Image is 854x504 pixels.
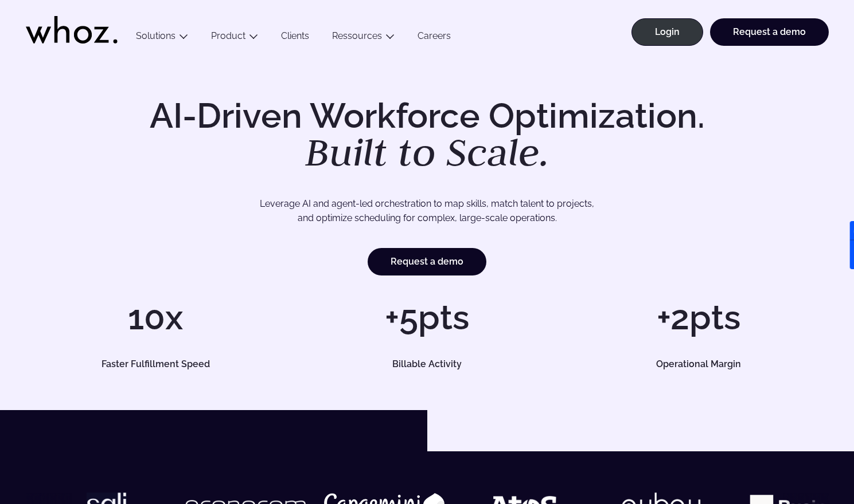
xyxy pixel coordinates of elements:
[710,18,829,46] a: Request a demo
[368,248,486,275] a: Request a demo
[582,360,816,369] h5: Operational Margin
[568,300,828,334] h1: +2pts
[26,300,286,334] h1: 10x
[124,30,200,46] button: Solutions
[321,30,406,46] button: Ressources
[211,30,245,41] a: Product
[200,30,270,46] button: Product
[270,30,321,46] a: Clients
[631,18,703,46] a: Login
[310,360,544,369] h5: Billable Activity
[297,300,557,334] h1: +5pts
[332,30,382,41] a: Ressources
[134,99,721,172] h1: AI-Driven Workforce Optimization.
[66,196,789,226] p: Leverage AI and agent-led orchestration to map skills, match talent to projects, and optimize sch...
[406,30,462,46] a: Careers
[38,360,272,369] h5: Faster Fulfillment Speed
[305,127,549,177] em: Built to Scale.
